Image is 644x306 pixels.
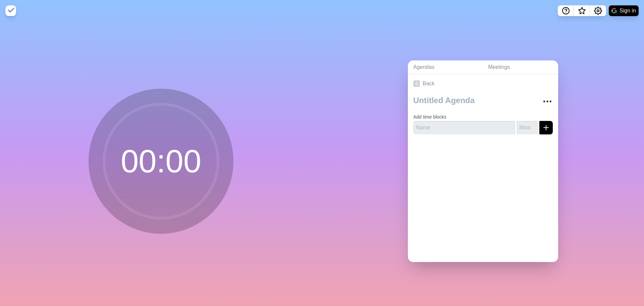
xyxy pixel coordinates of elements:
[590,5,606,16] button: Settings
[517,121,538,134] input: Mins
[408,74,558,93] a: Back
[558,5,574,16] button: Help
[5,5,16,16] img: timeblocks logo
[413,121,515,134] input: Name
[413,114,446,120] label: Add time blocks
[574,5,590,16] button: What’s new
[408,60,483,74] a: Agendas
[483,60,558,74] a: Meetings
[611,8,617,13] img: google logo
[609,5,639,16] button: Sign in
[541,95,554,108] button: More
